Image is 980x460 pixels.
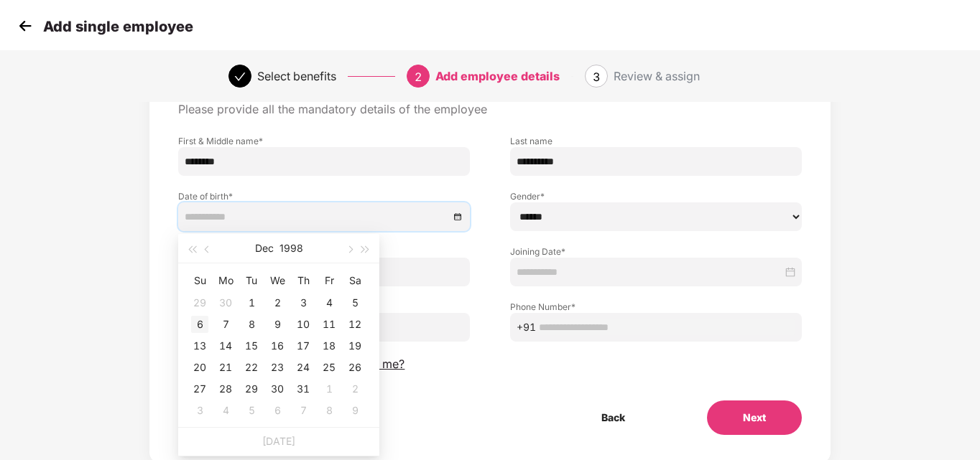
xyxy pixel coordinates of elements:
td: 1998-12-08 [239,314,264,335]
div: 6 [191,316,208,333]
button: Next [707,400,802,435]
div: 28 [217,380,234,398]
td: 1999-01-07 [290,400,316,421]
td: 1998-12-06 [187,314,213,335]
td: 1998-12-15 [239,335,264,357]
td: 1998-12-30 [264,378,290,400]
div: 3 [191,402,208,419]
td: 1999-01-09 [342,400,368,421]
span: 2 [415,70,422,84]
td: 1999-01-01 [316,378,342,400]
td: 1998-12-12 [342,314,368,335]
div: 12 [346,316,364,333]
div: 23 [269,359,286,376]
td: 1998-12-20 [187,357,213,378]
td: 1998-12-27 [187,378,213,400]
div: 15 [243,337,260,355]
label: First & Middle name [178,135,470,147]
div: 6 [269,402,286,419]
th: We [264,269,290,292]
button: Dec [255,234,274,263]
td: 1999-01-02 [342,378,368,400]
div: 10 [295,316,312,333]
td: 1999-01-06 [264,400,290,421]
div: 9 [346,402,364,419]
div: 5 [243,402,260,419]
label: Date of birth [178,190,470,202]
td: 1998-12-19 [342,335,368,357]
td: 1998-12-04 [316,292,342,314]
td: 1998-12-07 [213,314,239,335]
td: 1998-12-16 [264,335,290,357]
div: 7 [295,402,312,419]
td: 1998-12-01 [239,292,264,314]
div: 26 [346,359,364,376]
div: 29 [243,380,260,398]
button: 1998 [279,234,303,263]
label: Gender [510,190,802,202]
td: 1998-12-18 [316,335,342,357]
td: 1998-12-05 [342,292,368,314]
div: 3 [295,294,312,311]
td: 1998-12-14 [213,335,239,357]
p: Please provide all the mandatory details of the employee [178,102,801,117]
a: [DATE] [262,435,295,447]
div: 1 [320,380,338,398]
div: 21 [217,359,234,376]
label: Phone Number [510,301,802,313]
td: 1999-01-04 [213,400,239,421]
td: 1998-12-13 [187,335,213,357]
td: 1998-12-31 [290,378,316,400]
td: 1999-01-05 [239,400,264,421]
td: 1999-01-03 [187,400,213,421]
div: 2 [346,380,364,398]
th: Su [187,269,213,292]
div: 13 [191,337,208,355]
div: 27 [191,380,208,398]
td: 1998-12-26 [342,357,368,378]
div: 24 [295,359,312,376]
div: 8 [320,402,338,419]
div: 5 [346,294,364,311]
div: 11 [320,316,338,333]
div: 30 [217,294,234,311]
div: 4 [217,402,234,419]
label: Last name [510,135,802,147]
td: 1998-12-02 [264,292,290,314]
th: Mo [213,269,239,292]
div: 18 [320,337,338,355]
td: 1998-12-23 [264,357,290,378]
td: 1998-11-30 [213,292,239,314]
span: check [234,71,246,83]
td: 1999-01-08 [316,400,342,421]
div: Add employee details [435,65,560,88]
td: 1998-12-03 [290,292,316,314]
div: 8 [243,316,260,333]
td: 1998-12-25 [316,357,342,378]
th: Fr [316,269,342,292]
div: Review & assign [614,65,700,88]
div: 31 [295,380,312,398]
label: Joining Date [510,245,802,258]
td: 1998-12-17 [290,335,316,357]
span: 3 [593,70,600,84]
div: 1 [243,294,260,311]
div: 14 [217,337,234,355]
div: 30 [269,380,286,398]
div: 16 [269,337,286,355]
div: Select benefits [257,65,336,88]
div: 2 [269,294,286,311]
td: 1998-12-10 [290,314,316,335]
th: Tu [239,269,264,292]
div: 9 [269,316,286,333]
div: 25 [320,359,338,376]
td: 1998-12-24 [290,357,316,378]
div: 20 [191,359,208,376]
td: 1998-12-29 [239,378,264,400]
button: Back [565,400,661,435]
td: 1998-12-22 [239,357,264,378]
p: Add single employee [43,18,193,35]
div: 7 [217,316,234,333]
div: 19 [346,337,364,355]
div: 29 [191,294,208,311]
